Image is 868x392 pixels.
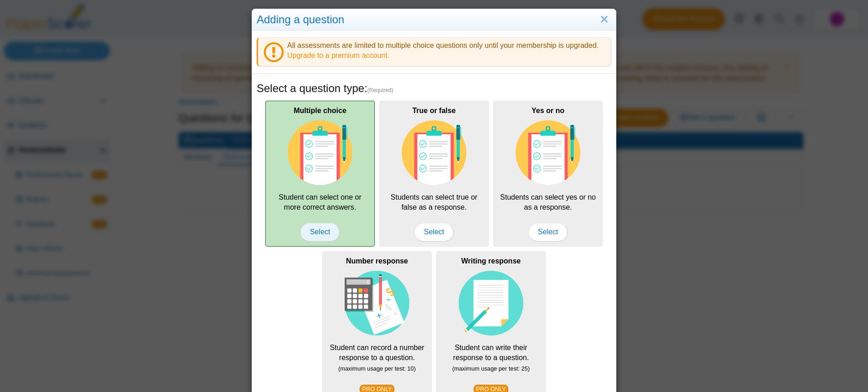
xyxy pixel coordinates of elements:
[528,223,568,241] span: Select
[265,101,375,247] div: Student can select one or more correct answers.
[257,37,611,67] div: All assessments are limited to multiple choice questions only until your membership is upgraded.
[252,9,616,31] div: Adding a question
[257,81,611,96] h5: Select a question type:
[597,12,611,27] a: Close
[461,257,521,265] b: Writing response
[288,120,352,185] img: item-type-multiple-choice.svg
[287,52,389,59] a: Upgrade to a premium account.
[346,257,408,265] b: Number response
[345,271,409,335] img: item-type-number-response.svg
[493,101,603,247] div: Students can select yes or no as a response.
[379,101,489,247] div: Students can select true or false as a response.
[402,120,466,185] img: item-type-multiple-choice.svg
[452,365,530,372] small: (maximum usage per test: 25)
[367,87,393,94] span: (Required)
[294,107,346,114] b: Multiple choice
[532,107,564,114] b: Yes or no
[459,271,523,335] img: item-type-writing-response.svg
[412,107,455,114] b: True or false
[338,365,416,372] small: (maximum usage per test: 10)
[516,120,580,185] img: item-type-multiple-choice.svg
[300,223,340,241] span: Select
[414,223,454,241] span: Select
